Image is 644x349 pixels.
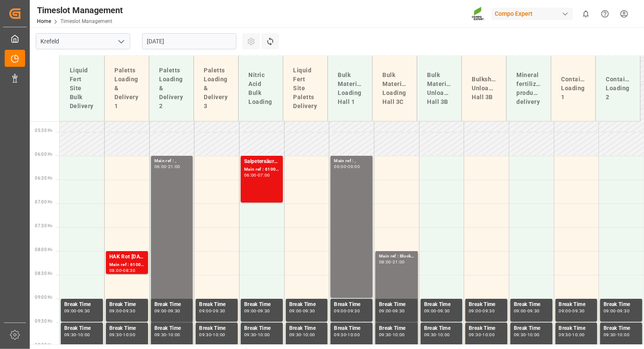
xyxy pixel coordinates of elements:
[111,63,142,114] div: Paletts Loading & Delivery 1
[213,309,225,313] div: 09:30
[334,309,346,313] div: 09:00
[244,309,256,313] div: 09:00
[245,67,276,110] div: Nitric Acid Bulk Loading
[35,271,52,276] span: 08:30 Hr
[122,269,123,272] div: -
[558,72,589,105] div: Container Loading 1
[576,4,596,23] button: show 0 new notifications
[472,6,485,21] img: Screenshot%202023-09-29%20at%2010.02.21.png_1712312052.png
[201,63,231,114] div: Paletts Loading & Delivery 3
[109,333,122,337] div: 09:30
[258,309,270,313] div: 09:30
[244,166,279,173] div: Main ref : 6100001130, 2000001018;
[491,8,573,20] div: Compo Expert
[35,128,52,133] span: 05:30 Hr
[142,33,237,49] input: DD.MM.YYYY
[571,333,572,337] div: -
[168,165,180,169] div: 21:00
[37,18,51,24] a: Home
[436,333,438,337] div: -
[244,300,279,309] div: Break Time
[289,333,302,337] div: 09:30
[393,333,405,337] div: 10:00
[114,35,127,48] button: open menu
[35,295,52,300] span: 09:00 Hr
[167,333,168,337] div: -
[573,333,585,337] div: 10:00
[256,173,258,177] div: -
[109,261,145,269] div: Main ref : 6100001153, 2000001029; 2000000712;2000000421;2000001029;
[424,67,455,110] div: Bulk Material Unloading Hall 3B
[527,309,540,313] div: 09:30
[559,300,594,309] div: Break Time
[289,309,302,313] div: 09:00
[559,324,594,333] div: Break Time
[436,309,438,313] div: -
[64,300,100,309] div: Break Time
[37,4,123,17] div: Timeslot Management
[109,269,122,272] div: 08:00
[66,63,97,114] div: Liquid Fert Site Bulk Delivery
[348,165,360,169] div: 09:00
[35,200,52,204] span: 07:00 Hr
[617,309,630,313] div: 09:30
[258,173,270,177] div: 07:00
[290,63,321,114] div: Liquid Fert Site Paletts Delivery
[77,333,78,337] div: -
[256,309,258,313] div: -
[213,333,225,337] div: 10:00
[616,309,617,313] div: -
[122,333,123,337] div: -
[393,309,405,313] div: 09:30
[154,309,167,313] div: 09:00
[167,165,168,169] div: -
[154,165,167,169] div: 06:00
[123,333,135,337] div: 10:00
[244,324,279,333] div: Break Time
[109,300,145,309] div: Break Time
[571,309,572,313] div: -
[469,333,481,337] div: 09:30
[469,309,481,313] div: 09:00
[109,324,145,333] div: Break Time
[334,300,369,309] div: Break Time
[154,300,190,309] div: Break Time
[573,309,585,313] div: 09:30
[481,309,482,313] div: -
[424,300,459,309] div: Break Time
[604,324,639,333] div: Break Time
[256,333,258,337] div: -
[379,300,414,309] div: Break Time
[617,333,630,337] div: 10:00
[199,324,234,333] div: Break Time
[526,333,527,337] div: -
[379,333,391,337] div: 09:30
[35,176,52,180] span: 06:30 Hr
[109,253,145,261] div: HAK Rot [DATE](4) 25kg (x48) INT spPAL;[PERSON_NAME] 20-5-10-2 25kg (x48) INT spPAL;VITA MC 10L (...
[603,72,633,105] div: Container Loading 2
[393,260,405,264] div: 21:00
[469,300,504,309] div: Break Time
[109,309,122,313] div: 09:00
[379,324,414,333] div: Break Time
[526,309,527,313] div: -
[346,165,348,169] div: -
[199,333,211,337] div: 09:30
[379,309,391,313] div: 09:00
[616,333,617,337] div: -
[258,333,270,337] div: 10:00
[302,309,303,313] div: -
[211,309,213,313] div: -
[35,319,52,323] span: 09:30 Hr
[391,260,393,264] div: -
[78,333,90,337] div: 10:00
[483,333,495,337] div: 10:00
[438,309,450,313] div: 09:30
[348,333,360,337] div: 10:00
[346,333,348,337] div: -
[514,300,549,309] div: Break Time
[514,324,549,333] div: Break Time
[334,157,369,165] div: Main ref : ,
[167,309,168,313] div: -
[154,157,190,165] div: Main ref : ,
